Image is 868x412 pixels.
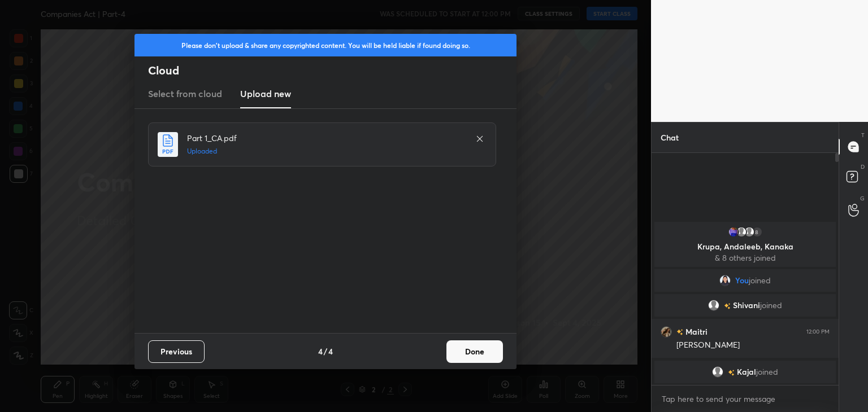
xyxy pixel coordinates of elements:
span: joined [760,301,782,310]
span: joined [749,276,771,285]
span: You [735,276,749,285]
div: 12:00 PM [806,328,830,335]
button: Done [446,340,503,363]
p: Krupa, Andaleeb, Kanaka [661,242,829,251]
h4: / [324,345,327,357]
img: default.png [744,226,755,238]
h6: Maitri [683,326,708,338]
p: & 8 others joined [661,253,829,262]
div: 8 [752,226,763,238]
p: D [861,163,865,171]
img: ad4047ff7b414626837a6f128a8734e9.jpg [728,226,739,238]
img: no-rating-badge.077c3623.svg [724,303,731,309]
h4: 4 [328,345,333,357]
p: T [861,131,865,139]
span: joined [756,367,778,376]
h5: Uploaded [187,146,464,156]
img: default.png [736,226,747,238]
div: Please don't upload & share any copyrighted content. You will be held liable if found doing so. [134,34,517,56]
h2: Cloud [148,63,517,78]
h3: Upload new [240,87,291,100]
p: G [860,194,865,203]
img: no-rating-badge.077c3623.svg [676,329,683,335]
img: 9aa3c23c967949619fc88b559721ce75.jpg [661,326,672,338]
span: Kajal [737,367,756,376]
div: grid [652,220,839,385]
img: 1d9caf79602a43199c593e4a951a70c3.jpg [719,275,731,286]
img: default.png [712,366,723,378]
p: Chat [652,122,688,152]
div: [PERSON_NAME] [676,340,830,351]
img: no-rating-badge.077c3623.svg [728,370,735,376]
h4: Part 1_CA.pdf [187,132,464,144]
button: Previous [148,340,205,363]
h4: 4 [318,345,323,357]
img: default.png [708,300,719,311]
span: Shivani [733,301,760,310]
